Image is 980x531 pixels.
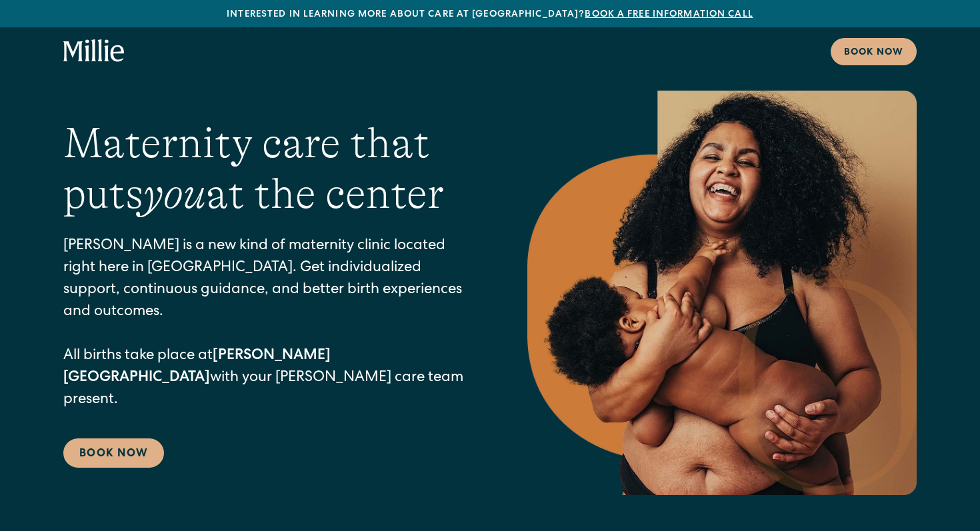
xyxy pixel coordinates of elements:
a: Book now [831,38,917,65]
div: Book now [844,46,903,60]
img: Smiling mother with her baby in arms, celebrating body positivity and the nurturing bond of postp... [527,91,917,495]
h1: Maternity care that puts at the center [63,118,474,221]
a: Book Now [63,438,164,468]
a: Book a free information call [585,10,753,19]
p: [PERSON_NAME] is a new kind of maternity clinic located right here in [GEOGRAPHIC_DATA]. Get indi... [63,236,474,412]
a: home [63,39,125,63]
em: you [143,170,206,218]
